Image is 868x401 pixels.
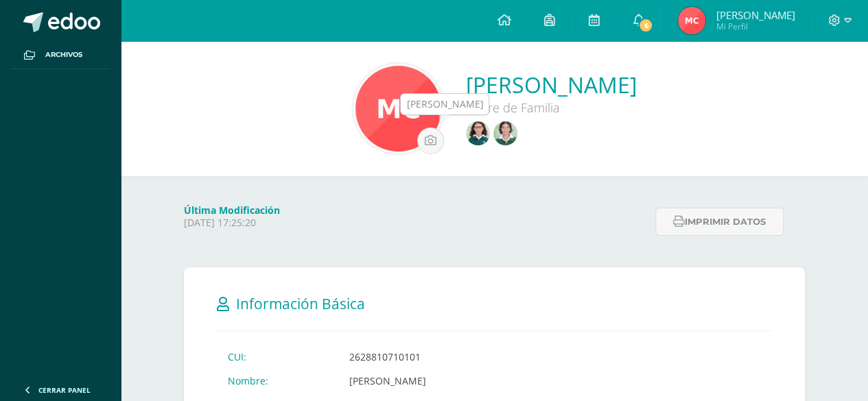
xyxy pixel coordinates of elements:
[638,18,653,33] span: 6
[184,204,647,217] h4: Última Modificación
[466,70,637,99] a: [PERSON_NAME]
[716,21,795,32] span: Mi Perfil
[184,217,647,229] p: [DATE] 17:25:20
[217,369,338,393] td: Nombre:
[655,208,784,236] button: Imprimir datos
[236,294,365,313] span: Información Básica
[217,345,338,369] td: CUI:
[466,121,490,145] img: ec3bcfb69504796827254bd6671543cc.png
[45,49,82,60] span: Archivos
[38,385,91,395] span: Cerrar panel
[466,99,637,116] div: Padre de Familia
[338,369,524,393] td: [PERSON_NAME]
[493,121,517,145] img: e07f5ad0f151d7571f6b9a03de6abaab.png
[716,8,795,22] span: [PERSON_NAME]
[678,7,705,34] img: 447e56cc469f47fc637eaece98bd3ba4.png
[406,97,483,111] div: [PERSON_NAME]
[11,41,110,69] a: Archivos
[338,345,524,369] td: 2628810710101
[355,66,441,151] img: 3226d27232e0b25727a3817d411b8246.png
